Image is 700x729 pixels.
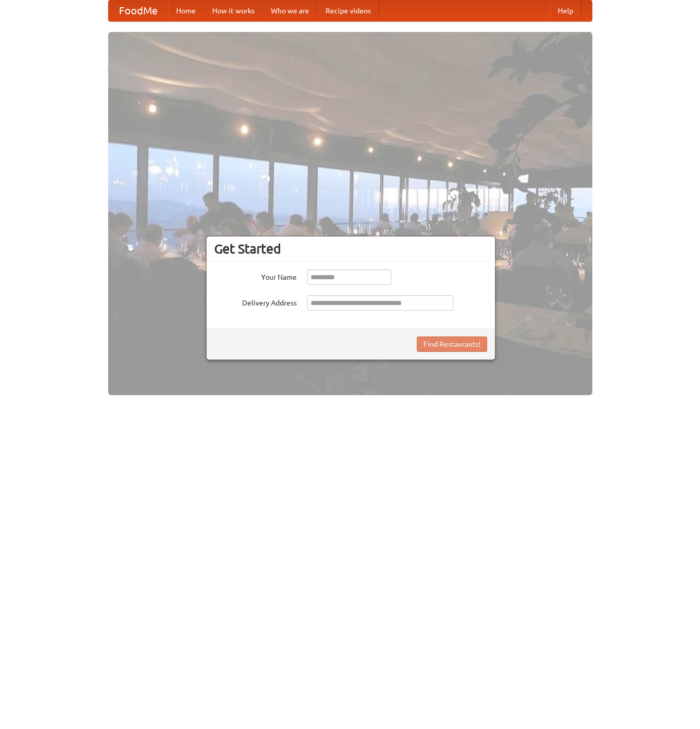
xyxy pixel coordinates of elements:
[263,1,317,21] a: Who we are
[417,336,487,352] button: Find Restaurants!
[214,295,297,308] label: Delivery Address
[204,1,263,21] a: How it works
[550,1,582,21] a: Help
[317,1,379,21] a: Recipe videos
[168,1,204,21] a: Home
[109,1,168,21] a: FoodMe
[214,241,487,257] h3: Get Started
[214,269,297,282] label: Your Name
